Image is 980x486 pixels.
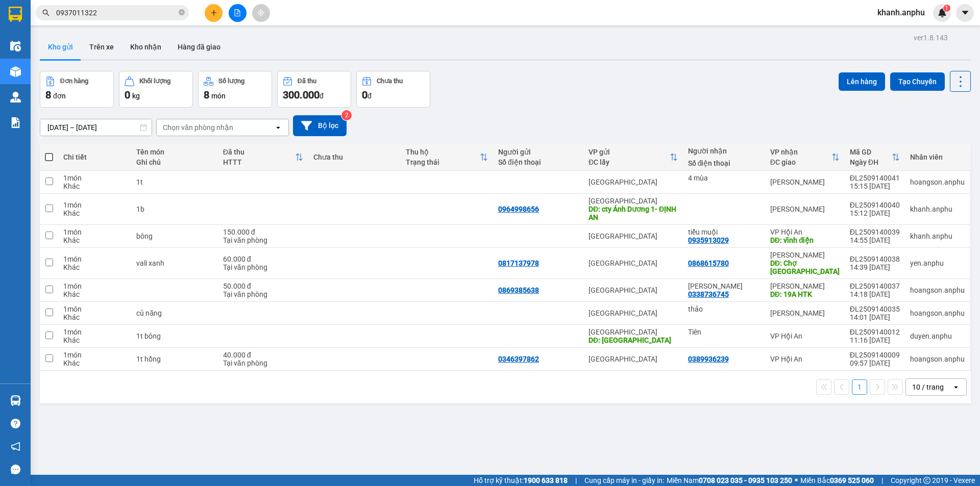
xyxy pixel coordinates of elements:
[119,9,202,21] div: VP Hội An
[40,119,152,136] input: Select a date range.
[589,259,678,267] div: [GEOGRAPHIC_DATA]
[63,328,126,336] div: 1 món
[910,286,965,294] div: hoangson.anphu
[910,332,965,340] div: duyen.anphu
[850,263,900,271] div: 14:39 [DATE]
[277,71,351,108] button: Đã thu300.000đ
[770,148,831,156] div: VP nhận
[850,336,900,344] div: 11:16 [DATE]
[914,32,948,43] div: ver 1.8.143
[218,78,244,85] div: Số lượng
[119,33,202,47] div: 0935913029
[770,332,840,340] div: VP Hội An
[850,228,900,236] div: ĐL2509140039
[10,395,21,406] img: warehouse-icon
[63,174,126,182] div: 1 món
[204,89,209,101] span: 8
[63,313,126,321] div: Khác
[63,305,126,313] div: 1 món
[688,228,760,236] div: tiểu muội
[125,89,130,101] span: 0
[498,355,539,363] div: 0346397862
[63,282,126,290] div: 1 món
[63,182,126,190] div: Khác
[356,71,430,108] button: Chưa thu0đ
[10,66,21,77] img: warehouse-icon
[589,148,670,156] div: VP gửi
[163,122,233,133] div: Chọn văn phòng nhận
[362,89,367,101] span: 0
[688,282,760,290] div: Huyền Phương
[11,465,20,474] span: message
[688,355,729,363] div: 0389936239
[770,228,840,236] div: VP Hội An
[136,309,212,317] div: củ năng
[63,359,126,367] div: Khác
[136,355,212,363] div: 1t hồng
[498,205,539,213] div: 0964998656
[910,355,965,363] div: hoangson.anphu
[845,144,905,171] th: Toggle SortBy
[770,282,840,290] div: [PERSON_NAME]
[10,41,21,52] img: warehouse-icon
[688,174,760,182] div: 4 mùa
[136,259,212,267] div: vali xanh
[56,7,177,18] input: Tìm tên, số ĐT hoặc mã đơn
[252,4,270,22] button: aim
[119,53,134,64] span: DĐ:
[850,174,900,182] div: ĐL2509140041
[765,144,845,171] th: Toggle SortBy
[881,475,883,486] span: |
[910,232,965,240] div: khanh.anphu
[274,123,282,132] svg: open
[63,336,126,344] div: Khác
[63,290,126,298] div: Khác
[229,4,247,22] button: file-add
[912,382,944,392] div: 10 / trang
[40,71,114,108] button: Đơn hàng8đơn
[9,9,112,32] div: [GEOGRAPHIC_DATA]
[136,158,212,166] div: Ghi chú
[9,9,24,19] span: Gửi:
[119,10,144,20] span: Nhận:
[223,359,303,367] div: Tại văn phòng
[910,259,965,267] div: yen.anphu
[313,153,396,161] div: Chưa thu
[938,8,947,17] img: icon-new-feature
[850,305,900,313] div: ĐL2509140035
[223,148,295,156] div: Đã thu
[850,282,900,290] div: ĐL2509140037
[910,153,965,161] div: Nhân viên
[498,148,578,156] div: Người gửi
[850,201,900,209] div: ĐL2509140040
[589,205,678,221] div: DĐ: cty Ánh Dương 1- ĐỊNH AN
[688,147,760,155] div: Người nhận
[584,475,664,486] span: Cung cấp máy in - giấy in:
[850,351,900,359] div: ĐL2509140009
[406,158,480,166] div: Trạng thái
[367,92,372,100] span: đ
[223,236,303,244] div: Tại văn phòng
[498,158,578,166] div: Số điện thoại
[770,178,840,186] div: [PERSON_NAME]
[910,309,965,317] div: hoangson.anphu
[10,92,21,103] img: warehouse-icon
[667,475,792,486] span: Miền Nam
[830,476,874,484] strong: 0369 525 060
[583,144,683,171] th: Toggle SortBy
[406,148,480,156] div: Thu hộ
[589,197,678,205] div: [GEOGRAPHIC_DATA]
[139,78,170,85] div: Khối lượng
[770,251,840,259] div: [PERSON_NAME]
[136,232,212,240] div: bông
[63,209,126,217] div: Khác
[11,442,20,451] span: notification
[945,5,948,12] span: 1
[179,8,185,18] span: close-circle
[795,478,798,482] span: ⚪️
[63,263,126,271] div: Khác
[910,205,965,213] div: khanh.anphu
[132,92,140,100] span: kg
[218,144,308,171] th: Toggle SortBy
[850,182,900,190] div: 15:15 [DATE]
